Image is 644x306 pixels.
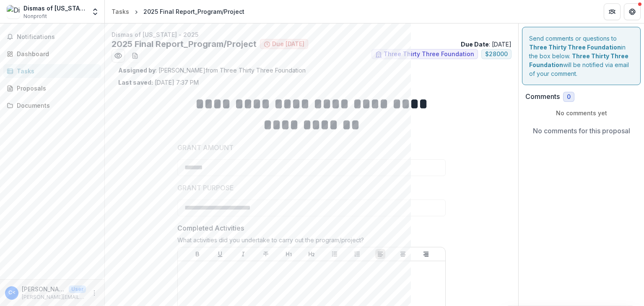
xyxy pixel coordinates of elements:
button: Strike [261,249,271,259]
button: Underline [215,249,225,259]
p: Dismas of [US_STATE] - 2025 [112,30,512,39]
p: [DATE] 7:37 PM [118,78,199,87]
button: More [89,288,99,298]
button: Heading 1 [284,249,294,259]
div: Dismas of [US_STATE] [23,4,86,13]
button: Preview 9eec1786-0d13-44a0-89a5-c8a5641ffcda.pdf [112,49,125,62]
div: Tasks [17,67,94,75]
nav: breadcrumb [108,5,248,18]
button: Align Right [421,249,431,259]
img: Dismas of Vermont [7,5,20,18]
p: GRANT PURPOSE [177,183,234,193]
p: No comments yet [525,109,637,117]
p: : [DATE] [461,40,512,49]
button: Ordered List [352,249,362,259]
div: Send comments or questions to in the box below. will be notified via email of your comment. [522,27,641,85]
p: : [PERSON_NAME] from Three Thirty Three Foundation [118,66,505,75]
a: Dashboard [3,47,101,61]
button: Align Center [398,249,408,259]
button: Align Left [375,249,385,259]
a: Proposals [3,81,101,95]
span: Notifications [17,34,98,41]
div: What activities did you undertake to carry out the program/project? [177,236,446,247]
button: Italicize [238,249,248,259]
span: 0 [567,93,571,101]
p: [PERSON_NAME] <[PERSON_NAME][EMAIL_ADDRESS][DOMAIN_NAME]> [22,285,65,293]
p: [PERSON_NAME][EMAIL_ADDRESS][DOMAIN_NAME] [22,293,86,301]
div: Christina Goodwin <christina@dismasofvt.org> [8,290,16,296]
div: Documents [17,101,94,110]
p: Completed Activities [177,223,244,233]
span: Due [DATE] [272,41,304,48]
button: Notifications [3,30,101,44]
h2: 2025 Final Report_Program/Project [112,39,257,49]
span: Three Thirty Three Foundation [384,51,474,58]
button: Open entity switcher [89,3,101,20]
div: Dashboard [17,49,94,58]
h2: Comments [525,93,560,101]
a: Tasks [108,5,132,18]
a: Tasks [3,64,101,78]
button: download-word-button [128,49,142,62]
button: Heading 2 [306,249,317,259]
strong: Assigned by [118,67,156,74]
strong: Three Thirty Three Foundation [529,52,628,68]
button: Bold [192,249,203,259]
strong: Three Thirty Three Foundation [529,44,621,51]
a: Documents [3,99,101,112]
span: Nonprofit [23,13,47,20]
div: Tasks [112,7,129,16]
strong: Last saved: [118,79,153,86]
span: $ 28000 [485,51,508,58]
div: 2025 Final Report_Program/Project [143,7,244,16]
strong: Due Date [461,41,489,48]
button: Partners [604,3,621,20]
p: User [69,285,86,293]
p: No comments for this proposal [533,126,630,136]
div: Proposals [17,84,94,93]
p: GRANT AMOUNT [177,143,234,153]
button: Bullet List [330,249,340,259]
button: Get Help [624,3,641,20]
